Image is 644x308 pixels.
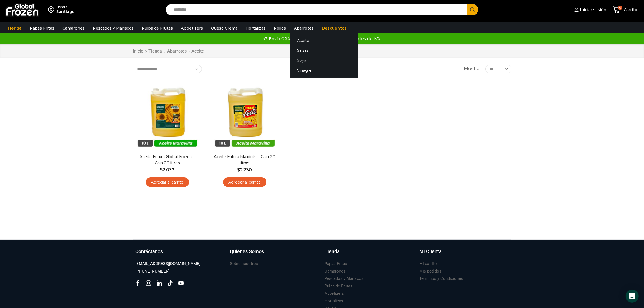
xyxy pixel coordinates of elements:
span: Mostrar [464,66,481,72]
div: Enviar a [56,5,75,9]
span: $ [160,167,163,172]
h3: Pescados y Mariscos [325,276,364,281]
div: Open Intercom Messenger [626,290,639,303]
h3: Pulpa de Frutas [325,283,353,289]
h3: [PHONE_NUMBER] [136,268,170,274]
a: Aceite [290,35,358,45]
h3: [EMAIL_ADDRESS][DOMAIN_NAME] [136,261,201,267]
a: Mi Cuenta [420,248,509,260]
span: 0 [618,6,622,10]
a: [PHONE_NUMBER] [136,268,170,275]
a: Hortalizas [243,23,268,33]
a: Salsas [290,45,358,55]
h3: Quiénes Somos [230,248,264,255]
h3: Sobre nosotros [230,261,258,267]
select: Pedido de la tienda [133,65,202,73]
a: Queso Crema [208,23,240,33]
a: Quiénes Somos [230,248,319,260]
nav: Breadcrumb [133,48,204,54]
a: Camarones [60,23,87,33]
bdi: 2.230 [237,167,252,172]
h3: Mis pedidos [420,268,442,274]
a: Descuentos [319,23,349,33]
button: Search button [467,4,478,15]
div: Santiago [56,9,75,14]
a: Soya [290,55,358,65]
img: address-field-icon.svg [48,5,56,14]
h1: Aceite [192,48,204,54]
a: [EMAIL_ADDRESS][DOMAIN_NAME] [136,260,201,267]
a: Términos y Condiciones [420,275,463,282]
a: Abarrotes [291,23,316,33]
a: Pulpa de Frutas [139,23,176,33]
a: Pollos [271,23,289,33]
h3: Mi carrito [420,261,437,267]
a: Hortalizas [325,297,344,305]
h3: Papas Fritas [325,261,347,267]
a: Pescados y Mariscos [90,23,136,33]
a: Iniciar sesión [573,4,606,15]
a: 0 Carrito [612,4,639,16]
a: Pulpa de Frutas [325,283,353,290]
a: Appetizers [178,23,206,33]
span: Carrito [622,7,637,12]
a: Camarones [325,268,346,275]
bdi: 2.032 [160,167,175,172]
a: Tienda [148,48,163,54]
h3: Hortalizas [325,298,344,304]
a: Pescados y Mariscos [325,275,364,282]
a: Mis pedidos [420,268,442,275]
a: Mi carrito [420,260,437,267]
a: Tienda [325,248,414,260]
h3: Mi Cuenta [420,248,442,255]
a: Contáctanos [136,248,225,260]
a: Vinagre [290,65,358,76]
span: Iniciar sesión [579,7,606,12]
a: Agregar al carrito: “Aceite Fritura Global Frozen – Caja 20 litros” [146,177,189,187]
h3: Términos y Condiciones [420,276,463,281]
a: Appetizers [325,290,344,297]
a: Inicio [133,48,144,54]
a: Sobre nosotros [230,260,258,267]
a: Tienda [5,23,24,33]
h3: Camarones [325,268,346,274]
h3: Contáctanos [136,248,163,255]
a: Papas Fritas [325,260,347,267]
h3: Tienda [325,248,340,255]
a: Papas Fritas [27,23,57,33]
a: Abarrotes [167,48,187,54]
a: Aceite Fritura Global Frozen – Caja 20 litros [136,154,198,166]
span: $ [237,167,240,172]
h3: Appetizers [325,291,344,296]
a: Agregar al carrito: “Aceite Fritura Maxifrits - Caja 20 litros” [223,177,266,187]
a: Aceite Fritura Maxifrits – Caja 20 litros [213,154,276,166]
